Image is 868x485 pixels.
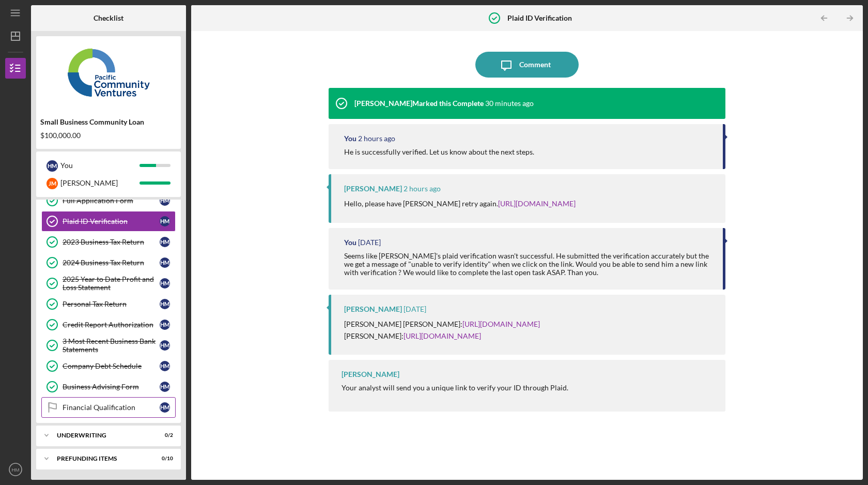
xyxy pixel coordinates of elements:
a: 3 Most Recent Business Bank StatementsHM [41,335,176,356]
div: H M [160,257,170,268]
a: [URL][DOMAIN_NAME] [404,331,481,340]
div: Plaid ID Verification [63,217,160,225]
div: [PERSON_NAME] Marked this Complete [354,99,484,108]
button: HM [5,459,26,480]
a: Business Advising FormHM [41,376,176,397]
div: [PERSON_NAME] [342,370,399,378]
a: Full Application FormHM [41,190,176,211]
b: Plaid ID Verification [507,14,572,22]
div: Personal Tax Return [63,300,160,308]
a: Plaid ID VerificationHM [41,211,176,232]
div: Small Business Community Loan [40,118,177,126]
div: Business Advising Form [63,383,160,391]
a: Credit Report AuthorizationHM [41,314,176,335]
div: Underwriting [57,432,147,438]
div: H M [160,382,170,392]
div: H M [160,320,170,330]
a: Financial QualificationHM [41,397,176,418]
div: 0 / 2 [154,432,173,438]
div: 2025 Year to Date Profit and Loss Statement [63,275,160,292]
div: Financial Qualification [63,403,160,412]
time: 2025-10-06 17:37 [404,185,441,193]
time: 2025-10-04 03:55 [358,238,381,247]
text: HM [12,467,20,473]
div: Seems like [PERSON_NAME]'s plaid verification wasn't successful. He submitted the verification ac... [344,252,712,277]
div: Credit Report Authorization [63,321,160,329]
div: Company Debt Schedule [63,362,160,370]
div: You [60,157,139,174]
p: Hello, please have [PERSON_NAME] retry again. [344,198,576,209]
div: Full Application Form [63,196,160,205]
div: 2024 Business Tax Return [63,259,160,267]
div: You [344,134,357,143]
a: Personal Tax ReturnHM [41,294,176,314]
a: 2024 Business Tax ReturnHM [41,252,176,273]
div: H M [160,195,170,206]
a: 2025 Year to Date Profit and Loss StatementHM [41,273,176,294]
div: You [344,238,357,247]
time: 2025-09-05 18:05 [404,305,426,313]
div: H M [160,216,170,226]
div: Prefunding Items [57,456,147,462]
div: H M [47,160,58,172]
div: He is successfully verified. Let us know about the next steps. [344,148,534,156]
div: [PERSON_NAME] [344,305,402,313]
div: [PERSON_NAME] [344,185,402,193]
time: 2025-10-06 19:13 [485,99,534,108]
div: [PERSON_NAME] [60,174,139,192]
div: H M [160,340,170,351]
div: H M [160,299,170,309]
div: Comment [519,52,551,78]
a: Company Debt ScheduleHM [41,356,176,376]
time: 2025-10-06 17:43 [358,134,395,143]
div: H M [160,402,170,413]
div: H M [160,361,170,371]
a: 2023 Business Tax ReturnHM [41,232,176,252]
b: Checklist [94,14,123,22]
div: H M [160,278,170,289]
a: [URL][DOMAIN_NAME] [462,320,540,328]
div: 3 Most Recent Business Bank Statements [63,337,160,354]
p: [PERSON_NAME]: [344,330,540,342]
img: Product logo [36,41,181,103]
button: Comment [475,52,579,78]
div: 2023 Business Tax Return [63,238,160,246]
p: [PERSON_NAME] [PERSON_NAME]: [344,319,540,330]
div: Your analyst will send you a unique link to verify your ID through Plaid. [342,384,568,392]
a: [URL][DOMAIN_NAME] [498,199,576,208]
div: J M [47,178,58,189]
div: H M [160,237,170,247]
div: $100,000.00 [40,131,177,140]
div: 0 / 10 [154,456,173,462]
